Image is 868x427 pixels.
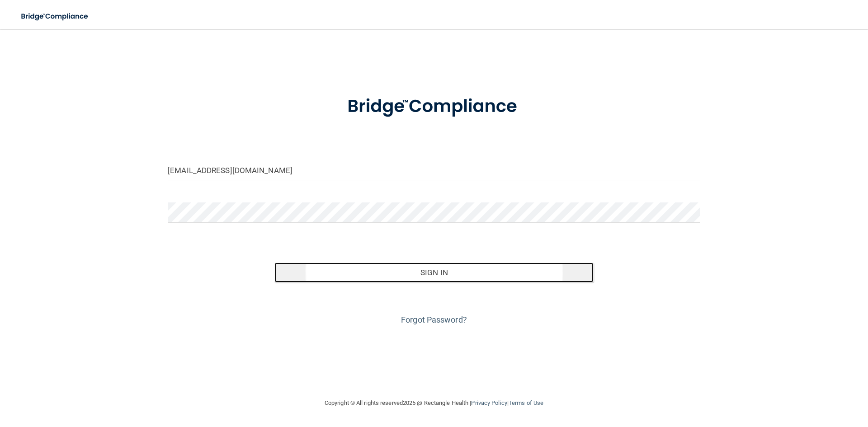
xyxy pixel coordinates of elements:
[269,389,599,418] div: Copyright © All rights reserved 2025 @ Rectangle Health | |
[274,263,594,282] button: Sign In
[509,399,543,406] a: Terms of Use
[471,399,507,406] a: Privacy Policy
[168,160,700,180] input: Email
[401,315,467,324] a: Forgot Password?
[329,83,539,130] img: bridge_compliance_login_screen.278c3ca4.svg
[14,7,97,26] img: bridge_compliance_login_screen.278c3ca4.svg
